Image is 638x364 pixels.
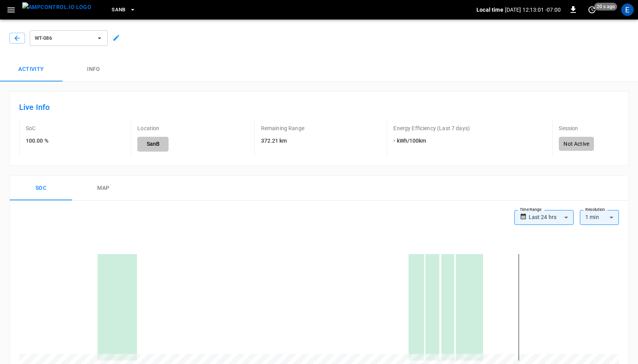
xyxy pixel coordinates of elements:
[72,176,135,201] button: map
[26,137,48,145] h6: 100.00 %
[505,6,561,14] p: [DATE] 12:13:01 -07:00
[563,140,589,148] p: Not Active
[112,5,126,14] span: SanB
[520,207,542,213] label: Time Range
[261,124,304,132] p: Remaining Range
[585,207,605,213] label: Resolution
[108,2,139,18] button: SanB
[594,3,617,11] span: 20 s ago
[476,6,503,14] p: Local time
[393,137,470,145] h6: - kWh/100km
[137,137,169,152] h6: SanB
[261,137,304,145] h6: 372.21 km
[26,124,36,132] p: SoC
[137,124,159,132] p: Location
[62,57,125,82] button: Info
[35,34,92,43] span: WT-086
[19,101,619,113] h6: Live Info
[10,176,72,201] button: Soc
[22,2,91,12] img: ampcontrol.io logo
[30,30,108,46] button: WT-086
[529,210,574,225] div: Last 24 hrs
[621,4,634,16] div: profile-icon
[559,124,578,132] p: Session
[393,124,470,132] p: Energy Efficiency (Last 7 days)
[580,210,619,225] div: 1 min
[586,4,598,16] button: set refresh interval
